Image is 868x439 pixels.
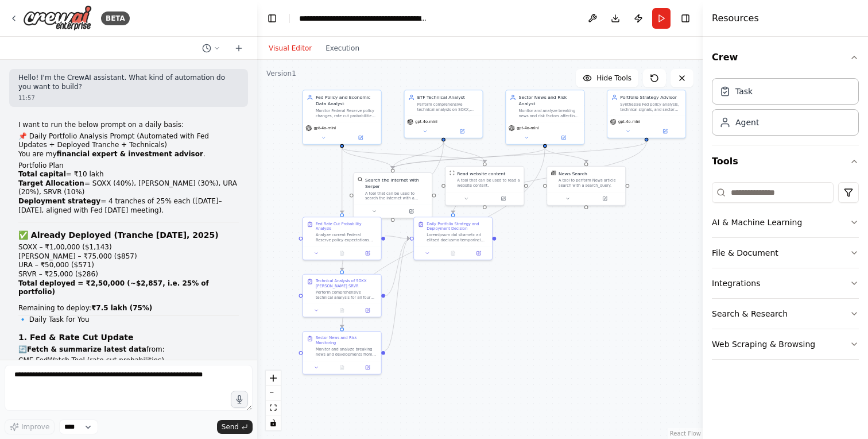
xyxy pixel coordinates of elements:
div: Sector News and Risk AnalystMonitor and analyze breaking news and risk factors affecting AI/robot... [505,90,584,145]
button: No output available [328,307,355,314]
button: Switch to previous chat [197,41,225,55]
div: Daily Portfolio Strategy and Deployment Decision [427,221,488,232]
button: Web Scraping & Browsing [712,329,859,359]
button: Search & Research [712,299,859,329]
div: Portfolio Strategy AdvisorSynthesize Fed policy analysis, technical signals, and sector news to p... [607,90,686,138]
div: A tool to perform News article search with a search_query. [559,178,621,188]
div: Sector News and Risk Analyst [518,94,580,107]
strong: Fetch & summarize latest data [27,345,146,353]
button: Open in side panel [468,249,490,257]
li: = SOXX (40%), [PERSON_NAME] (30%), URA (20%), SRVR (10%) [18,179,239,197]
button: Open in side panel [356,364,378,371]
strong: financial expert & investment advisor [57,150,203,158]
div: Monitor and analyze breaking news and risk factors affecting AI/robotics ([PERSON_NAME]), semicon... [518,108,580,118]
button: Execution [319,41,366,55]
div: A tool that can be used to read a website content. [457,178,520,188]
span: gpt-4o-mini [415,120,437,125]
button: Open in side panel [393,207,429,215]
div: Monitor and analyze breaking news and developments from the past 24 hours affecting the four key ... [316,347,377,357]
h1: 📌 Daily Portfolio Analysis Prompt (Automated with Fed Updates + Deployed Tranche + Technicals) [18,132,239,150]
div: Version 1 [266,69,296,78]
nav: breadcrumb [299,13,428,24]
button: Open in side panel [356,307,378,314]
strong: Target Allocation [18,179,84,187]
g: Edge from fd5ecb72-819f-4a42-89b2-bf3ff7429199 to 5bfd3cb8-d23f-47bf-a0f3-7b31a7552851 [440,141,488,162]
span: gpt-4o-mini [517,126,539,131]
div: Sector News and Risk Monitoring [316,336,377,346]
h3: 1. Fed & Rate Cut Update [18,332,239,343]
p: You are my . [18,150,239,159]
g: Edge from 5e0263e0-5c7b-4041-8101-f8c295d48ee3 to 7d877357-5dd4-4345-b71f-b11870c07641 [390,141,650,169]
h4: Resources [712,11,759,25]
button: Open in side panel [356,249,378,257]
h2: Portfolio Plan [18,161,239,171]
img: SerperDevTool [358,177,363,182]
li: SRVR – ₹25,000 ($286) [18,270,239,279]
div: BETA [101,11,130,25]
li: SOXX – ₹1,00,000 ($1,143) [18,243,239,252]
div: Technical Analysis of SOXX [PERSON_NAME] SRVR [316,278,377,288]
button: File & Document [712,238,859,268]
span: Improve [21,422,49,432]
button: Improve [5,419,55,434]
div: Synthesize Fed policy analysis, technical signals, and sector news to provide specific deployment... [620,102,681,112]
button: Visual Editor [262,41,319,55]
span: Hide Tools [596,74,631,83]
div: A tool that can be used to search the internet with a search_query. Supports different search typ... [365,191,428,201]
div: SerperDevToolSearch the internet with SerperA tool that can be used to search the internet with a... [353,172,432,218]
div: Perform comprehensive technical analysis for all four ETFs (SOXX, [PERSON_NAME], SRVR). For each ... [316,290,377,300]
button: Hide left sidebar [264,10,280,26]
g: Edge from d48e9c86-d1e3-4aff-863c-0cf37b6f0f9c to 8e7ab539-cd0a-4ee3-a225-b370dac0ecc3 [339,148,548,328]
p: 🔄 from: [18,345,239,355]
button: toggle interactivity [266,415,281,430]
g: Edge from 8e7ab539-cd0a-4ee3-a225-b370dac0ecc3 to fc82097d-e091-46db-b446-a66af6df697a [385,236,410,354]
span: gpt-4o-mini [618,120,641,125]
div: Monitor Federal Reserve policy changes, rate cut probabilities, and economic indicators that impa... [316,108,377,118]
button: zoom out [266,386,281,401]
div: Search the internet with Serper [365,177,428,190]
p: Remaining to deploy: [18,304,239,313]
div: ETF Technical Analyst [417,94,479,101]
button: Open in side panel [587,195,622,202]
button: Send [217,420,253,434]
li: URA – ₹50,000 ($571) [18,261,239,270]
span: Send [222,422,239,432]
g: Edge from 8af5a2a8-5897-451f-a58c-6f7922b074d5 to 4997239f-bde3-4bfa-9794-4eafddff91e2 [339,148,345,213]
div: SerplyNewsSearchToolNews SearchA tool to perform News article search with a search_query. [547,166,626,206]
div: Loremipsum dol sitametc ad elitsed doeiusmo temporinci utlaboreetdolor mag aliqu. Enimadmi: Venia... [427,233,488,243]
div: Read website content [457,171,505,177]
div: Fed Policy and Economic Data AnalystMonitor Federal Reserve policy changes, rate cut probabilitie... [303,90,382,145]
strong: ₹7.5 lakh (75%) [91,304,152,312]
g: Edge from 8af5a2a8-5897-451f-a58c-6f7922b074d5 to 7d877357-5dd4-4345-b71f-b11870c07641 [339,148,396,168]
button: Open in side panel [647,128,683,135]
g: Edge from d48e9c86-d1e3-4aff-863c-0cf37b6f0f9c to f2b969df-1979-4e39-b3e1-393c9c1b5e14 [542,148,590,162]
g: Edge from fd5ecb72-819f-4a42-89b2-bf3ff7429199 to a4bfcb0c-cf59-444e-9906-40819f01445b [339,141,447,270]
li: = ₹10 lakh [18,170,239,179]
div: ETF Technical AnalystPerform comprehensive technical analysis on SOXX, [PERSON_NAME], and SRVR ET... [404,90,483,138]
button: Open in side panel [545,134,581,141]
button: Click to speak your automation idea [231,391,248,408]
img: Logo [23,5,92,31]
button: No output available [328,249,355,257]
strong: Total capital [18,170,66,178]
div: News Search [559,171,587,177]
button: Tools [712,145,859,178]
g: Edge from 4997239f-bde3-4bfa-9794-4eafddff91e2 to fc82097d-e091-46db-b446-a66af6df697a [385,233,410,241]
h3: ✅ Already Deployed (Tranche [DATE], 2025) [18,229,239,241]
h2: 🔹 Daily Task for You [18,315,239,325]
div: ScrapeWebsiteToolRead website contentA tool that can be used to read a website content. [445,166,524,206]
button: Start a new chat [230,41,248,55]
li: CME FedWatch Tool (rate cut probabilities) [18,356,239,365]
g: Edge from a4bfcb0c-cf59-444e-9906-40819f01445b to fc82097d-e091-46db-b446-a66af6df697a [385,236,410,299]
div: Analyze current Federal Reserve policy expectations and rate cut probabilities for the [DATE] FOM... [316,233,377,243]
div: Sector News and Risk MonitoringMonitor and analyze breaking news and developments from the past 2... [303,331,382,375]
p: I want to run the below prompt on a daily basis: [18,121,239,130]
div: Fed Policy and Economic Data Analyst [316,94,377,107]
a: React Flow attribution [670,430,701,437]
g: Edge from fd5ecb72-819f-4a42-89b2-bf3ff7429199 to 7d877357-5dd4-4345-b71f-b11870c07641 [390,141,447,169]
strong: Total deployed = ₹2,50,000 (~$2,857, i.e. 25% of portfolio) [18,279,209,296]
button: Crew [712,41,859,74]
li: [PERSON_NAME] – ₹75,000 ($857) [18,252,239,261]
div: Technical Analysis of SOXX [PERSON_NAME] SRVRPerform comprehensive technical analysis for all fou... [303,274,382,318]
span: gpt-4o-mini [314,126,336,131]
